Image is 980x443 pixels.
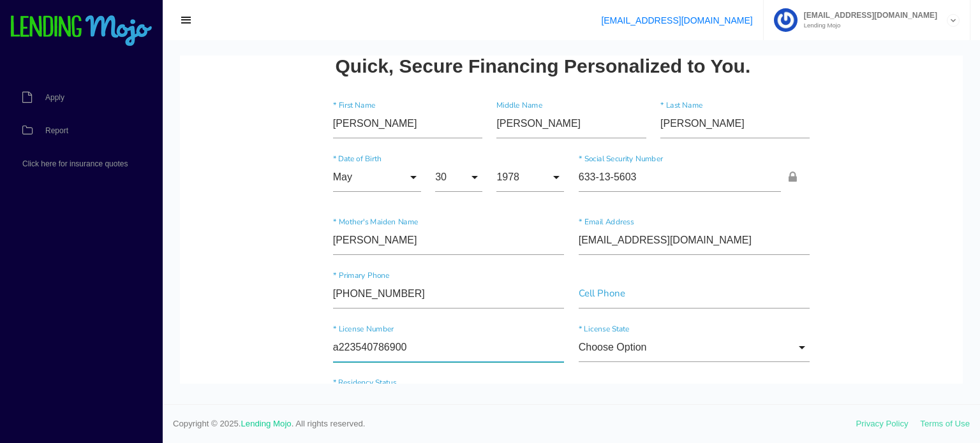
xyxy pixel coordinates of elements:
[10,15,153,47] img: logo-small.png
[22,160,128,168] span: Click here for insurance quotes
[45,127,68,134] span: Report
[798,22,937,29] small: Lending Mojo
[856,419,909,428] a: Privacy Policy
[920,419,970,428] a: Terms of Use
[798,11,937,19] span: [EMAIL_ADDRESS][DOMAIN_NAME]
[45,94,64,101] span: Apply
[601,15,752,25] a: [EMAIL_ADDRESS][DOMAIN_NAME]
[774,8,798,32] img: Profile image
[173,418,856,430] span: Copyright © 2025. . All rights reserved.
[241,419,292,428] a: Lending Mojo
